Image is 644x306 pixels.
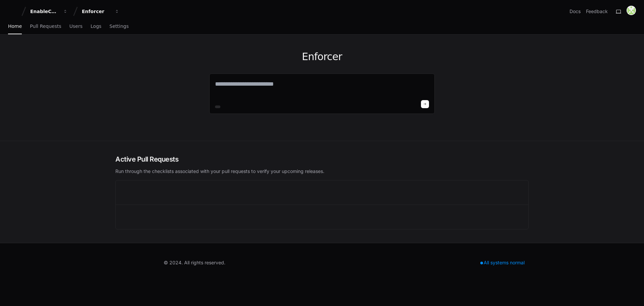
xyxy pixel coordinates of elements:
span: Home [8,24,22,28]
div: All systems normal [476,258,529,267]
a: Users [69,19,83,34]
span: Settings [109,24,128,28]
p: Run through the checklists associated with your pull requests to verify your upcoming releases. [115,168,529,175]
button: Feedback [586,8,608,15]
img: 181785292 [627,6,636,15]
a: Pull Requests [30,19,61,34]
div: © 2024. All rights reserved. [164,259,225,266]
a: Logs [91,19,101,34]
div: Enforcer [82,8,111,15]
a: Home [8,19,22,34]
a: Docs [570,8,581,15]
span: Logs [91,24,101,28]
a: Settings [109,19,128,34]
span: Users [69,24,83,28]
div: EnableComp [30,8,59,15]
span: Pull Requests [30,24,61,28]
h2: Active Pull Requests [115,155,529,164]
button: EnableComp [28,5,70,17]
button: Enforcer [79,5,122,17]
h1: Enforcer [209,51,435,63]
